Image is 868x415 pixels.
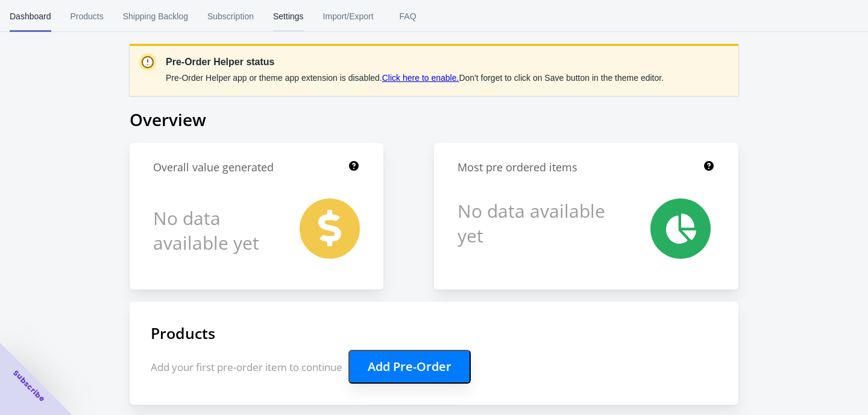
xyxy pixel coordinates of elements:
[166,73,382,83] span: Pre-Order Helper app or theme app extension is disabled.
[151,350,717,384] p: Add your first pre-order item to continue
[10,1,51,32] span: Dashboard
[382,73,459,83] a: Click here to enable.
[123,1,188,32] span: Shipping Backlog
[153,198,274,262] h1: No data available yet
[151,323,717,343] h1: Products
[273,1,304,32] span: Settings
[458,198,608,248] h1: No data available yet
[130,108,738,131] h1: Overview
[323,1,374,32] span: Import/Export
[11,368,47,404] span: Subscribe
[393,1,423,32] span: FAQ
[166,55,664,69] p: Pre-Order Helper status
[153,160,274,175] h1: Overall value generated
[459,73,664,83] span: Don't forget to click on Save button in the theme editor.
[71,1,104,32] span: Products
[207,1,254,32] span: Subscription
[348,350,471,384] button: Add Pre-Order
[458,160,577,175] h1: Most pre ordered items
